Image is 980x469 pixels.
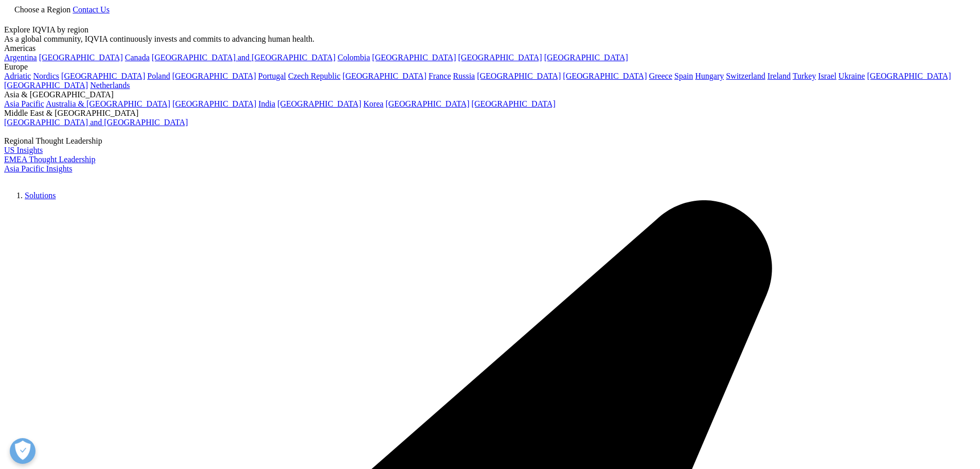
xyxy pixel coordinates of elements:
a: Hungary [695,72,724,80]
a: Solutions [25,191,56,200]
div: Explore IQVIA by region [4,25,976,34]
a: US Insights [4,146,43,154]
div: Regional Thought Leadership [4,136,976,146]
a: [GEOGRAPHIC_DATA] and [GEOGRAPHIC_DATA] [152,53,335,62]
a: [GEOGRAPHIC_DATA] [4,81,88,90]
a: [GEOGRAPHIC_DATA] [61,72,145,80]
div: As a global community, IQVIA continuously invests and commits to advancing human health. [4,34,976,44]
a: [GEOGRAPHIC_DATA] [867,72,951,80]
a: [GEOGRAPHIC_DATA] [385,99,469,108]
a: EMEA Thought Leadership [4,155,95,164]
div: Americas [4,44,976,53]
a: [GEOGRAPHIC_DATA] [343,72,426,80]
a: Czech Republic [288,72,341,80]
a: [GEOGRAPHIC_DATA] [39,53,123,62]
a: Nordics [33,72,59,80]
a: [GEOGRAPHIC_DATA] [372,53,456,62]
a: Argentina [4,53,37,62]
a: [GEOGRAPHIC_DATA] and [GEOGRAPHIC_DATA] [4,118,188,127]
a: Netherlands [90,81,130,90]
a: Asia Pacific [4,99,44,108]
div: Middle East & [GEOGRAPHIC_DATA] [4,109,976,118]
a: [GEOGRAPHIC_DATA] [458,53,542,62]
a: Switzerland [726,72,765,80]
a: Turkey [793,72,816,80]
a: Australia & [GEOGRAPHIC_DATA] [46,99,170,108]
a: India [258,99,275,108]
a: [GEOGRAPHIC_DATA] [172,72,256,80]
a: Poland [147,72,170,80]
a: [GEOGRAPHIC_DATA] [477,72,561,80]
a: Ukraine [839,72,865,80]
a: Canada [125,53,150,62]
a: Spain [674,72,693,80]
a: [GEOGRAPHIC_DATA] [563,72,647,80]
div: Asia & [GEOGRAPHIC_DATA] [4,90,976,99]
a: Ireland [768,72,791,80]
a: Asia Pacific Insights [4,164,72,173]
a: Colombia [337,53,370,62]
a: Russia [453,72,475,80]
a: Israel [818,72,836,80]
a: [GEOGRAPHIC_DATA] [472,99,556,108]
a: Contact Us [73,5,110,14]
button: Öppna preferenser [10,438,35,464]
a: Adriatic [4,72,31,80]
a: Korea [363,99,383,108]
a: France [429,72,451,80]
span: Choose a Region [14,5,70,14]
a: Greece [649,72,672,80]
a: [GEOGRAPHIC_DATA] [172,99,256,108]
a: [GEOGRAPHIC_DATA] [277,99,361,108]
div: Europe [4,62,976,72]
a: [GEOGRAPHIC_DATA] [544,53,628,62]
a: Portugal [258,72,286,80]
